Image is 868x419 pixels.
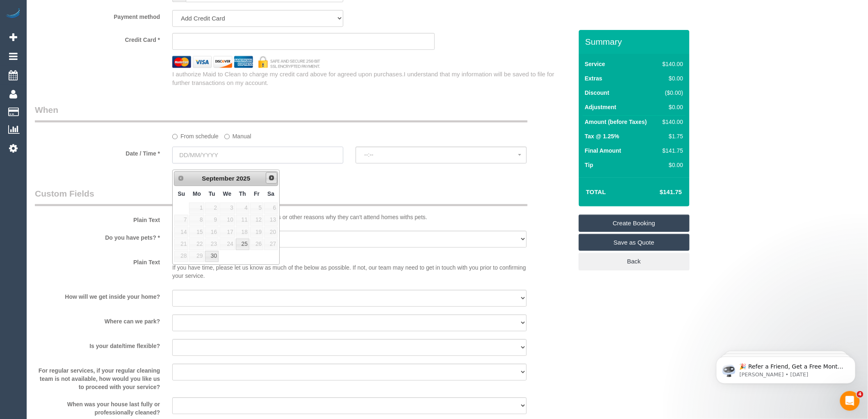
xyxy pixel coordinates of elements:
a: Save as Quote [579,234,690,251]
label: Tax @ 1.25% [585,132,619,140]
a: 25 [236,238,249,250]
span: 10 [219,215,235,226]
a: Back [579,253,690,270]
label: Final Amount [585,147,621,155]
div: $0.00 [659,161,683,169]
span: Friday [254,190,260,197]
span: 8 [189,215,204,226]
img: credit cards [166,56,327,68]
span: 24 [219,238,235,250]
label: Adjustment [585,103,617,111]
span: 1 [189,202,204,213]
span: 13 [264,215,278,226]
button: --:-- [356,147,527,163]
div: $1.75 [659,132,683,140]
span: 2 [205,202,218,213]
iframe: Intercom notifications message [704,339,868,397]
span: 14 [174,227,188,238]
h3: Summary [585,37,685,46]
span: 5 [250,202,263,213]
span: 4 [236,202,249,213]
span: 29 [189,251,204,262]
span: 7 [174,215,188,226]
span: 19 [250,227,263,238]
label: Do you have pets? * [29,231,166,242]
span: Tuesday [209,190,215,197]
span: Prev [178,175,184,181]
a: Prev [175,172,187,184]
span: 17 [219,227,235,238]
span: September [202,175,235,182]
a: Create Booking [579,215,690,232]
span: Thursday [239,190,246,197]
a: Next [266,172,277,183]
label: Extras [585,74,603,82]
span: 11 [236,215,249,226]
label: From schedule [172,129,219,140]
div: ($0.00) [659,89,683,97]
span: Wednesday [223,190,232,197]
input: From schedule [172,134,178,139]
label: Discount [585,89,610,97]
strong: Total [586,188,606,195]
span: Saturday [267,190,274,197]
label: Plain Text [29,255,166,266]
img: Automaid Logo [5,8,21,20]
label: When was your house last fully or professionally cleaned? [29,397,166,417]
span: 20 [264,227,278,238]
label: Date / Time * [29,147,166,158]
iframe: Secure card payment input frame [179,38,428,45]
div: $140.00 [659,118,683,126]
input: DD/MM/YYYY [172,147,343,163]
label: Payment method [29,10,166,21]
div: $0.00 [659,103,683,111]
p: If you have time, please let us know as much of the below as possible. If not, our team may need ... [172,255,527,280]
label: Tip [585,161,594,169]
div: $140.00 [659,60,683,68]
span: 23 [205,238,218,250]
a: 30 [205,251,218,262]
span: Sunday [178,190,185,197]
label: Amount (before Taxes) [585,118,647,126]
label: Is your date/time flexible? [29,339,166,350]
input: Manual [224,134,230,139]
span: 6 [264,202,278,213]
label: Credit Card * [29,33,166,44]
span: 12 [250,215,263,226]
span: 18 [236,227,249,238]
iframe: Intercom live chat [840,391,860,411]
span: 15 [189,227,204,238]
span: 4 [857,391,863,398]
label: Plain Text [29,213,166,224]
label: How will we get inside your home? [29,290,166,301]
span: Next [268,174,275,181]
span: 3 [219,202,235,213]
span: 16 [205,227,218,238]
div: $0.00 [659,74,683,82]
label: For regular services, if your regular cleaning team is not available, how would you like us to pr... [29,364,166,391]
span: Monday [193,190,201,197]
span: 2025 [236,175,250,182]
label: Service [585,60,605,68]
legend: When [35,104,528,122]
div: I authorize Maid to Clean to charge my credit card above for agreed upon purchases. [166,70,578,87]
p: Some of our cleaning teams have allergies or other reasons why they can't attend homes withs pets. [172,213,527,221]
span: 26 [250,238,263,250]
span: 21 [174,238,188,250]
label: Where can we park? [29,314,166,325]
h4: $141.75 [635,189,682,196]
legend: Custom Fields [35,188,528,206]
span: --:-- [364,151,518,158]
span: 28 [174,251,188,262]
label: Manual [224,129,251,140]
span: 27 [264,238,278,250]
div: $141.75 [659,147,683,155]
span: 22 [189,238,204,250]
span: 9 [205,215,218,226]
